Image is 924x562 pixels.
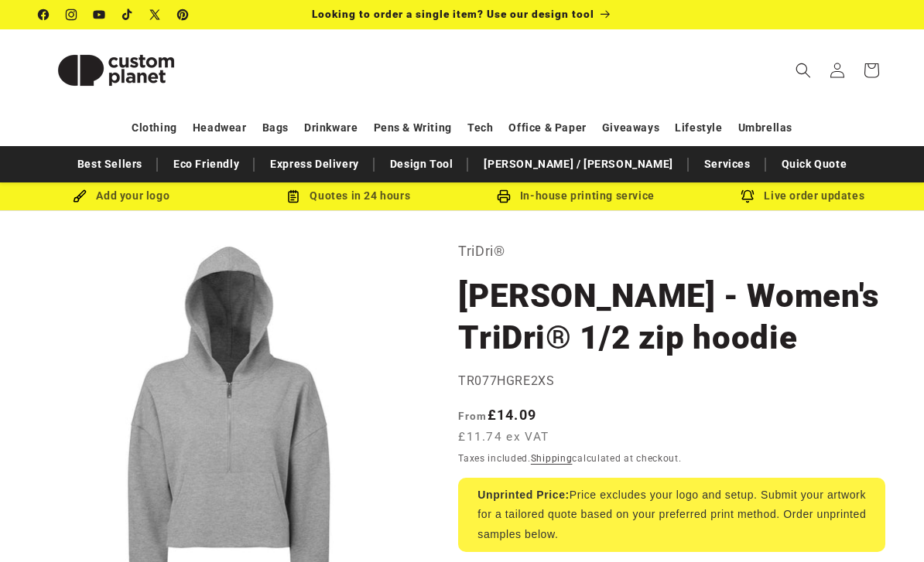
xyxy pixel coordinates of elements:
a: Giveaways [602,114,659,141]
a: Best Sellers [70,151,150,178]
a: Bags [262,114,289,141]
a: Drinkware [304,114,358,141]
span: TR077HGRE2XS [458,373,554,388]
div: Add your logo [8,186,235,206]
h1: [PERSON_NAME] - Women's TriDri® 1/2 zip hoodie [458,275,885,359]
img: In-house printing [497,189,511,203]
a: Quick Quote [774,151,855,178]
a: Office & Paper [508,114,586,141]
img: Order updates [741,189,755,203]
div: In-house printing service [462,186,690,206]
a: Custom Planet [33,29,200,111]
a: Lifestyle [675,114,722,141]
a: [PERSON_NAME] / [PERSON_NAME] [476,151,680,178]
a: Express Delivery [262,151,367,178]
a: Design Tool [382,151,461,178]
strong: Unprinted Price: [477,489,570,501]
a: Clothing [132,114,177,141]
a: Pens & Writing [374,114,452,141]
a: Services [696,151,758,178]
a: Shipping [531,453,573,464]
img: Brush Icon [73,189,87,203]
div: Live order updates [690,186,917,206]
img: Order Updates Icon [286,189,300,203]
summary: Search [786,53,820,87]
img: Custom Planet [39,36,193,105]
p: TriDri® [458,239,885,264]
span: From [458,410,487,422]
a: Umbrellas [738,114,792,141]
div: Taxes included. calculated at checkout. [458,451,885,466]
strong: £14.09 [458,407,536,423]
a: Eco Friendly [166,151,247,178]
span: £11.74 ex VAT [458,428,549,446]
div: Price excludes your logo and setup. Submit your artwork for a tailored quote based on your prefer... [458,478,885,552]
a: Tech [467,114,493,141]
div: Quotes in 24 hours [235,186,463,206]
span: Looking to order a single item? Use our design tool [312,8,594,20]
a: Headwear [193,114,247,141]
